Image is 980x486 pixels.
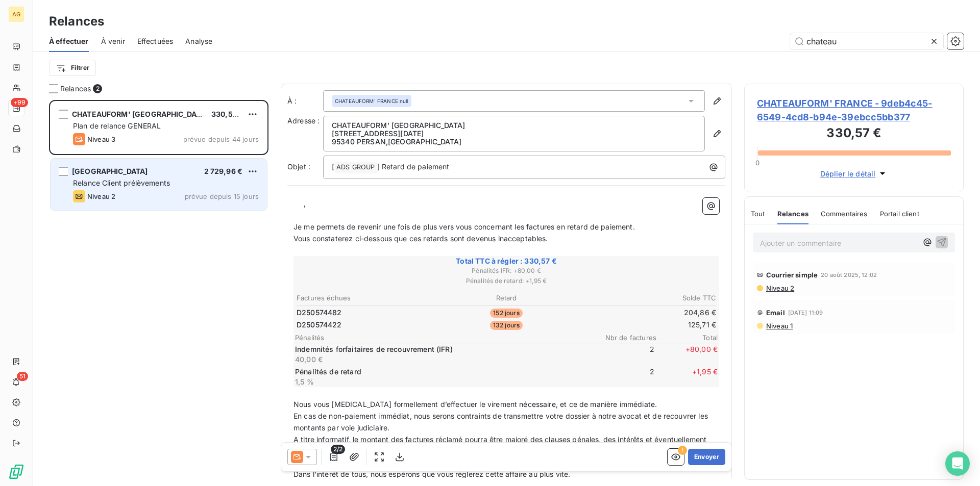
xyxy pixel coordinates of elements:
[87,192,115,200] span: Niveau 2
[880,210,919,218] span: Portail client
[73,121,161,130] span: Plan de relance GENERAL
[332,130,696,138] p: [STREET_ADDRESS][DATE]
[490,309,522,318] span: 152 jours
[11,98,28,107] span: +99
[945,451,970,476] div: Open Intercom Messenger
[755,159,759,167] span: 0
[490,321,523,330] span: 132 jours
[293,470,570,478] span: Dans l’intérêt de tous, nous espérons que vous règlerez cette affaire au plus vite.
[332,162,334,171] span: [
[49,36,89,46] span: À effectuer
[185,192,259,200] span: prévue depuis 15 jours
[304,199,306,208] span: ,
[293,412,710,432] span: En cas de non-paiement immédiat, nous serons contraints de transmettre votre dossier à notre avoc...
[788,310,823,316] span: [DATE] 11:09
[295,367,591,377] p: Pénalités de retard
[820,168,876,179] span: Déplier le détail
[8,464,24,480] img: Logo LeanPay
[331,445,345,454] span: 2/2
[757,96,951,124] span: CHATEAUFORM' FRANCE - 9deb4c45-6549-4cd8-b94e-39ebcc5bb377
[688,449,725,465] button: Envoyer
[295,276,718,286] span: Pénalités de retard : + 1,95 €
[766,309,785,317] span: Email
[60,84,91,94] span: Relances
[185,36,212,46] span: Analyse
[297,308,342,318] span: D250574482
[183,135,259,143] span: prévue depuis 44 jours
[295,256,718,266] span: Total TTC à régler : 330,57 €
[87,135,115,143] span: Niveau 3
[577,307,717,318] td: 204,86 €
[293,400,657,408] span: Nous vous [MEDICAL_DATA] formellement d’effectuer le virement nécessaire, et ce de manière immédi...
[293,435,708,455] span: A titre informatif, le montant des factures réclamé pourra être majoré des clauses pénales, des i...
[821,272,877,278] span: 20 août 2025, 12:02
[295,334,595,342] span: Pénalités
[577,293,717,303] th: Solde TTC
[377,162,450,171] span: ] Retard de paiement
[765,322,793,330] span: Niveau 1
[17,372,28,381] span: 51
[335,162,376,173] span: ADS GROUP
[297,320,342,330] span: D250574422
[93,84,102,93] span: 2
[766,271,818,279] span: Courrier simple
[295,266,718,275] span: Pénalités IFR : + 80,00 €
[656,344,718,365] span: + 80,00 €
[49,60,96,76] button: Filtrer
[436,293,576,303] th: Retard
[287,162,310,171] span: Objet :
[790,33,943,49] input: Rechercher
[332,121,696,130] p: CHATEAUFORM' [GEOGRAPHIC_DATA]
[49,12,104,31] h3: Relances
[821,210,868,218] span: Commentaires
[72,167,148,175] span: [GEOGRAPHIC_DATA]
[73,178,170,187] span: Relance Client prélèvements
[751,210,765,218] span: Tout
[72,110,208,118] span: CHATEAUFORM' [GEOGRAPHIC_DATA]
[593,367,654,387] span: 2
[296,293,435,303] th: Factures échues
[287,116,320,125] span: Adresse :
[101,36,125,46] span: À venir
[8,6,24,22] div: AG
[295,377,591,387] p: 1,5 %
[332,138,696,146] p: 95340 PERSAN , [GEOGRAPHIC_DATA]
[204,167,243,175] span: 2 729,96 €
[293,234,548,243] span: Vous constaterez ci-dessous que ces retards sont devenus inacceptables.
[757,124,951,144] h3: 330,57 €
[295,354,591,365] p: 40,00 €
[817,168,891,180] button: Déplier le détail
[777,210,808,218] span: Relances
[593,344,654,365] span: 2
[137,36,174,46] span: Effectuées
[335,97,408,105] span: CHATEAUFORM' FRANCE null
[656,367,718,387] span: + 1,95 €
[595,334,656,342] span: Nbr de factures
[287,96,323,106] label: À :
[211,110,243,118] span: 330,57 €
[49,100,268,486] div: grid
[295,344,591,354] p: Indemnités forfaitaires de recouvrement (IFR)
[577,319,717,330] td: 125,71 €
[656,334,718,342] span: Total
[765,284,794,292] span: Niveau 2
[293,222,635,231] span: Je me permets de revenir une fois de plus vers vous concernant les factures en retard de paiement.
